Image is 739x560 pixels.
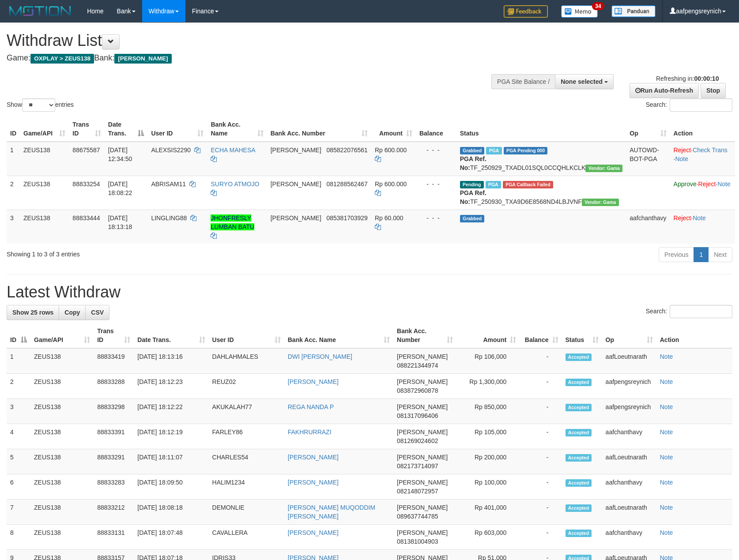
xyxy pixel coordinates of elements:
span: Rp 60.000 [375,214,403,222]
td: FARLEY86 [209,424,284,449]
th: Op: activate to sort column ascending [626,117,670,142]
a: 1 [694,247,709,262]
td: ZEUS138 [20,210,69,244]
td: aafpengsreynich [602,399,656,424]
td: ZEUS138 [30,449,94,474]
td: [DATE] 18:11:07 [134,449,208,474]
th: Action [656,323,732,348]
span: Grabbed [460,147,485,154]
span: PGA Pending [504,147,548,154]
td: REUZ02 [209,374,284,399]
td: Rp 1,300,000 [456,374,520,399]
th: Date Trans.: activate to sort column descending [105,117,148,142]
td: ZEUS138 [30,374,94,399]
div: - - - [419,180,453,188]
a: Approve [674,180,697,188]
th: Op: activate to sort column ascending [602,323,656,348]
a: Reject [698,180,716,188]
span: Copy 081381004903 to clipboard [397,538,438,545]
span: Copy 088221344974 to clipboard [397,362,438,369]
th: Balance: activate to sort column ascending [520,323,562,348]
span: Grabbed [460,215,485,222]
b: PGA Ref. No: [460,155,486,171]
span: Copy 082148072957 to clipboard [397,488,438,495]
a: Note [660,403,673,410]
span: Copy 081288562467 to clipboard [326,180,367,188]
th: Bank Acc. Name: activate to sort column ascending [284,323,393,348]
a: Next [708,247,732,262]
td: 2 [7,374,30,399]
td: 88833131 [94,525,134,550]
td: - [520,399,562,424]
td: HALIM1234 [209,474,284,500]
td: 3 [7,399,30,424]
th: Balance [416,117,456,142]
th: Game/API: activate to sort column ascending [20,117,69,142]
h1: Latest Withdraw [7,283,732,301]
td: TF_250930_TXA9D6E8568ND4LBJVNF [456,176,626,210]
span: Vendor URL: https://trx31.1velocity.biz [585,165,622,172]
a: JHONFRESLY LUMBAN BATU [211,214,254,230]
td: AKUKALAH77 [209,399,284,424]
a: Note [660,378,673,385]
a: Run Auto-Refresh [630,83,699,98]
td: · [670,210,735,244]
img: MOTION_logo.png [7,4,74,18]
td: 2 [7,176,20,210]
th: Bank Acc. Number: activate to sort column ascending [393,323,456,348]
img: Feedback.jpg [504,5,548,18]
td: 4 [7,424,30,449]
td: 6 [7,474,30,500]
td: 1 [7,348,30,374]
span: Refreshing in: [656,75,719,82]
td: 7 [7,500,30,525]
span: Accepted [566,479,592,487]
td: Rp 100,000 [456,474,520,500]
td: - [520,424,562,449]
div: PGA Site Balance / [491,74,555,89]
td: aafchanthavy [626,210,670,244]
span: [DATE] 18:08:22 [108,180,132,196]
span: CSV [91,309,104,316]
th: User ID: activate to sort column ascending [209,323,284,348]
span: Show 25 rows [12,309,53,316]
span: Copy 081317096406 to clipboard [397,412,438,419]
span: [PERSON_NAME] [397,353,448,360]
th: User ID: activate to sort column ascending [147,117,207,142]
th: Trans ID: activate to sort column ascending [69,117,104,142]
a: [PERSON_NAME] [288,378,339,385]
span: [PERSON_NAME] [271,180,321,188]
td: - [520,348,562,374]
td: [DATE] 18:07:48 [134,525,208,550]
div: Showing 1 to 3 of 3 entries [7,246,302,259]
a: Check Trans [693,147,728,154]
th: Status: activate to sort column ascending [562,323,602,348]
td: - [520,449,562,474]
span: [PERSON_NAME] [271,147,321,154]
td: 88833291 [94,449,134,474]
td: CHARLES54 [209,449,284,474]
span: Copy 083872960878 to clipboard [397,387,438,394]
a: Reject [674,214,691,222]
span: [PERSON_NAME] [397,504,448,511]
span: Accepted [566,454,592,462]
span: [PERSON_NAME] [397,403,448,410]
td: aafLoeutnarath [602,500,656,525]
a: Note [660,428,673,436]
th: Trans ID: activate to sort column ascending [94,323,134,348]
span: LINGLING88 [151,214,187,222]
td: [DATE] 18:08:18 [134,500,208,525]
span: Accepted [566,504,592,512]
span: [DATE] 12:34:50 [108,147,132,162]
td: ZEUS138 [30,525,94,550]
td: 88833391 [94,424,134,449]
a: REGA NANDA P [288,403,334,410]
td: - [520,500,562,525]
td: DEMONLIE [209,500,284,525]
label: Show entries [7,98,74,112]
div: - - - [419,146,453,154]
a: Note [660,479,673,486]
span: Marked by aafpengsreynich [486,147,501,154]
span: Accepted [566,404,592,411]
a: Stop [701,83,726,98]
